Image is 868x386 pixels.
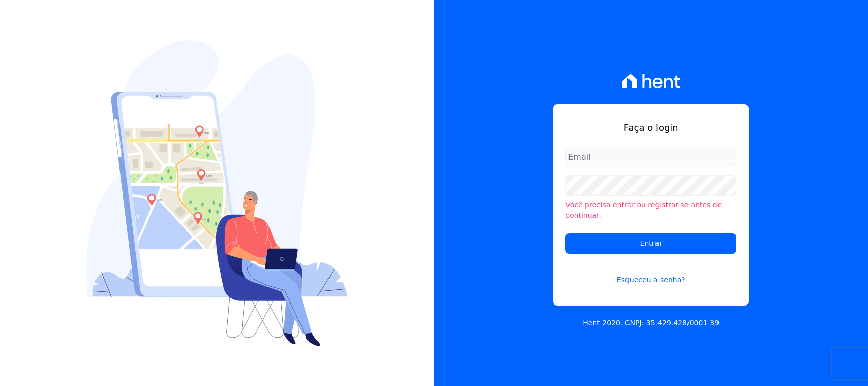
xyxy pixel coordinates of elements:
[565,147,736,167] input: Email
[565,121,736,134] h1: Faça o login
[565,233,736,254] input: Entrar
[86,40,348,346] img: Login
[565,200,736,221] li: Você precisa entrar ou registrar-se antes de continuar.
[583,318,719,328] p: Hent 2020. CNPJ: 35.429.428/0001-39
[565,262,736,285] a: Esqueceu a senha?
